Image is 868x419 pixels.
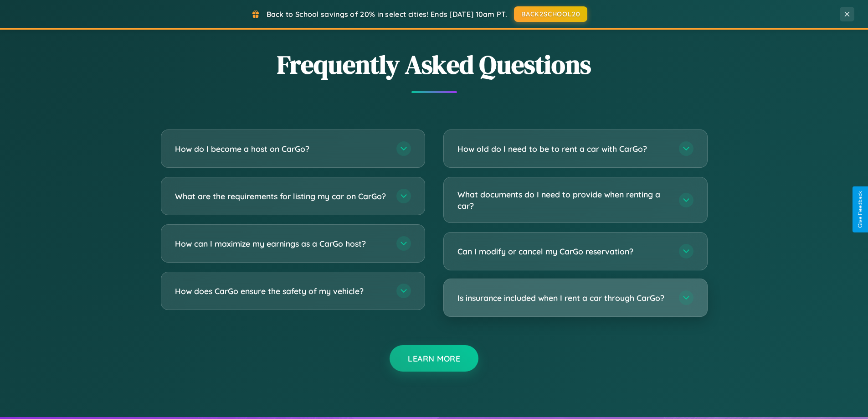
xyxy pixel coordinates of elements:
[457,292,670,304] h3: Is insurance included when I rent a car through CarGo?
[390,345,478,372] button: Learn More
[457,246,670,257] h3: Can I modify or cancel my CarGo reservation?
[175,285,387,297] h3: How does CarGo ensure the safety of my vehicle?
[175,191,387,202] h3: What are the requirements for listing my car on CarGo?
[514,6,587,22] button: BACK2SCHOOL20
[267,10,507,19] span: Back to School savings of 20% in select cities! Ends [DATE] 10am PT.
[161,47,708,82] h2: Frequently Asked Questions
[857,191,863,228] div: Give Feedback
[457,143,670,155] h3: How old do I need to be to rent a car with CarGo?
[457,189,670,211] h3: What documents do I need to provide when renting a car?
[175,143,387,155] h3: How do I become a host on CarGo?
[175,238,387,249] h3: How can I maximize my earnings as a CarGo host?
